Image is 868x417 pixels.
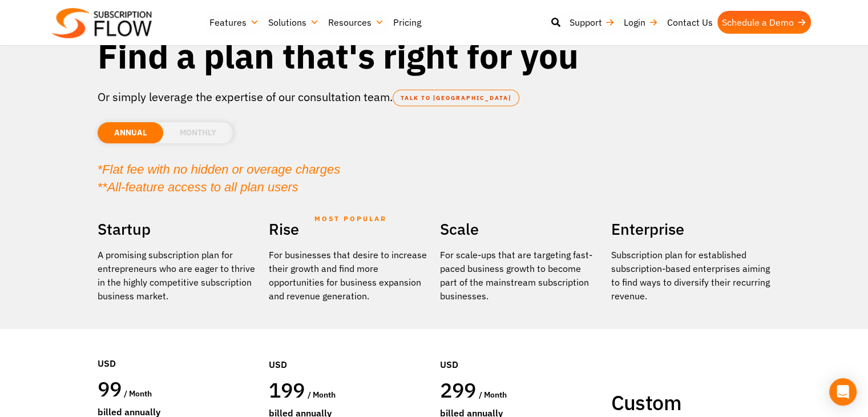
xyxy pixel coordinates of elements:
[98,122,163,143] li: ANNUAL
[205,11,264,34] a: Features
[611,216,771,242] h2: Enterprise
[663,11,717,34] a: Contact Us
[269,323,429,377] div: USD
[619,11,663,34] a: Login
[264,11,324,34] a: Solutions
[98,375,122,402] span: 99
[98,180,298,194] em: **All-feature access to all plan users
[324,11,389,34] a: Resources
[389,11,426,34] a: Pricing
[479,390,507,400] span: / month
[440,323,600,377] div: USD
[98,34,771,77] h1: Find a plan that's right for you
[269,216,429,242] h2: Rise
[124,388,152,399] span: / month
[611,248,771,303] p: Subscription plan for established subscription-based enterprises aiming to find ways to diversify...
[98,89,771,106] p: Or simply leverage the expertise of our consultation team.
[98,248,257,303] p: A promising subscription plan for entrepreneurs who are eager to thrive in the highly competitive...
[440,216,600,242] h2: Scale
[611,389,681,416] span: Custom
[440,376,477,403] span: 299
[829,378,857,406] div: Open Intercom Messenger
[269,248,429,303] div: For businesses that desire to increase their growth and find more opportunities for business expa...
[440,248,600,303] div: For scale-ups that are targeting fast-paced business growth to become part of the mainstream subs...
[269,376,305,403] span: 199
[52,8,152,38] img: Subscriptionflow
[717,11,811,34] a: Schedule a Demo
[163,122,233,143] li: MONTHLY
[98,162,341,177] em: *Flat fee with no hidden or overage charges
[314,206,387,232] span: MOST POPULAR
[98,322,257,376] div: USD
[393,90,519,106] a: TALK TO [GEOGRAPHIC_DATA]
[565,11,619,34] a: Support
[308,390,336,400] span: / month
[98,216,257,242] h2: Startup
